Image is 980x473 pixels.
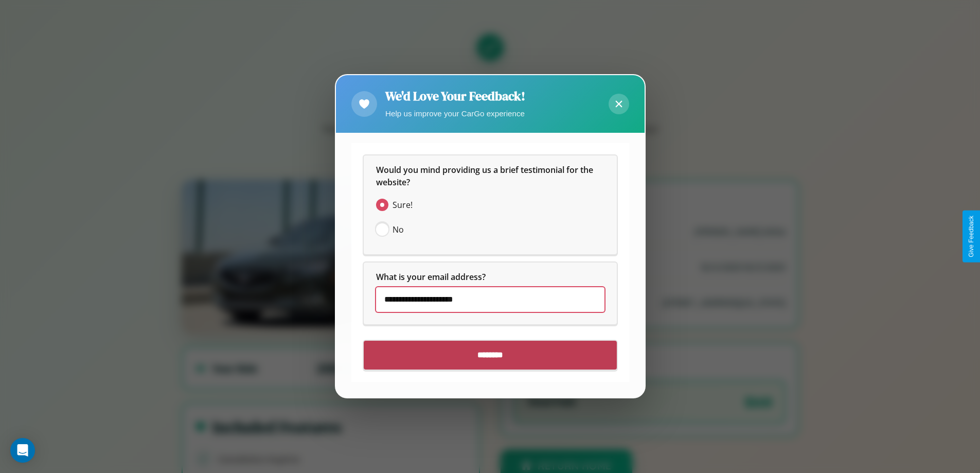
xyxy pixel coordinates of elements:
span: No [393,224,404,236]
span: Would you mind providing us a brief testimonial for the website? [376,165,595,188]
p: Help us improve your CarGo experience [385,107,525,120]
div: Open Intercom Messenger [10,438,35,463]
div: Give Feedback [968,216,975,257]
span: What is your email address? [376,272,486,283]
span: Sure! [393,199,413,212]
h2: We'd Love Your Feedback! [385,87,525,104]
